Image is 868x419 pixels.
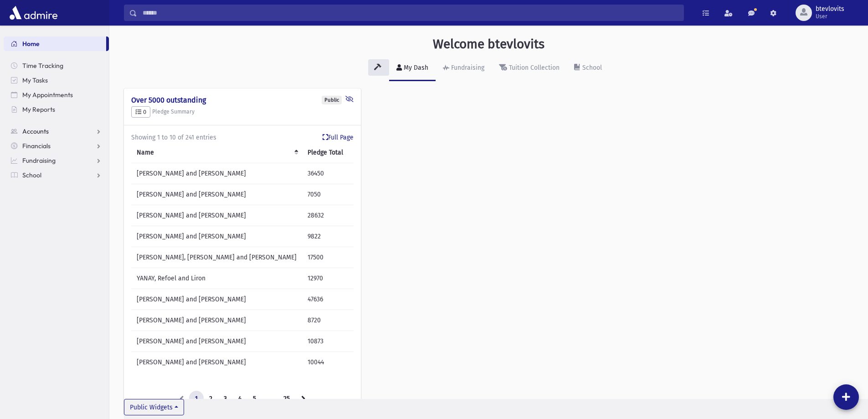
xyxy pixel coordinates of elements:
[349,184,370,205] td: 6
[433,36,544,52] h3: Welcome btevlovits
[22,62,63,70] span: Time Tracking
[302,184,349,205] td: 7050
[302,289,349,310] td: 47636
[4,36,106,51] a: Home
[580,64,602,72] div: School
[247,391,262,407] a: 5
[349,247,370,268] td: 8
[302,310,349,331] td: 8720
[131,163,302,184] td: [PERSON_NAME] and [PERSON_NAME]
[302,205,349,226] td: 28632
[349,268,370,289] td: 18
[232,391,247,407] a: 4
[218,391,233,407] a: 3
[131,310,302,331] td: [PERSON_NAME] and [PERSON_NAME]
[349,142,370,163] th: Qty
[507,64,560,72] div: Tuition Collection
[203,391,218,407] a: 2
[4,168,109,182] a: School
[22,171,41,179] span: School
[131,106,150,118] button: 0
[349,352,370,373] td: 22
[4,153,109,168] a: Fundraising
[131,96,354,104] h4: Over 5000 outstanding
[349,163,370,184] td: 19
[567,56,609,81] a: School
[131,133,354,142] div: Showing 1 to 10 of 241 entries
[349,310,370,331] td: 13
[277,391,296,407] a: 25
[449,64,484,72] div: Fundraising
[131,106,354,118] h5: Pledge Summary
[302,226,349,247] td: 9822
[22,142,51,150] span: Financials
[131,289,302,310] td: [PERSON_NAME] and [PERSON_NAME]
[22,105,55,114] span: My Reports
[131,331,302,352] td: [PERSON_NAME] and [PERSON_NAME]
[322,96,342,104] div: Public
[349,205,370,226] td: 12
[302,163,349,184] td: 36450
[137,5,683,21] input: Search
[4,124,109,139] a: Accounts
[302,268,349,289] td: 12970
[22,156,56,165] span: Fundraising
[816,5,844,13] span: btevlovits
[131,142,302,163] th: Name
[4,102,109,117] a: My Reports
[22,91,73,99] span: My Appointments
[349,226,370,247] td: 18
[492,56,567,81] a: Tuition Collection
[4,88,109,102] a: My Appointments
[4,139,109,153] a: Financials
[135,109,146,115] span: 0
[436,56,492,81] a: Fundraising
[131,352,302,373] td: [PERSON_NAME] and [PERSON_NAME]
[302,352,349,373] td: 10044
[131,205,302,226] td: [PERSON_NAME] and [PERSON_NAME]
[349,289,370,310] td: 22
[189,391,204,407] a: 1
[402,64,428,72] div: My Dash
[131,184,302,205] td: [PERSON_NAME] and [PERSON_NAME]
[389,56,436,81] a: My Dash
[131,247,302,268] td: [PERSON_NAME], [PERSON_NAME] and [PERSON_NAME]
[22,76,48,84] span: My Tasks
[131,226,302,247] td: [PERSON_NAME] and [PERSON_NAME]
[816,13,844,20] span: User
[4,58,109,73] a: Time Tracking
[22,127,49,135] span: Accounts
[302,247,349,268] td: 17500
[131,268,302,289] td: YANAY, Refoel and Liron
[349,331,370,352] td: 20
[302,142,349,163] th: Pledge Total
[4,73,109,88] a: My Tasks
[323,133,354,142] a: Full Page
[22,40,40,48] span: Home
[302,331,349,352] td: 10873
[124,399,184,415] button: Public Widgets
[7,4,60,22] img: AdmirePro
